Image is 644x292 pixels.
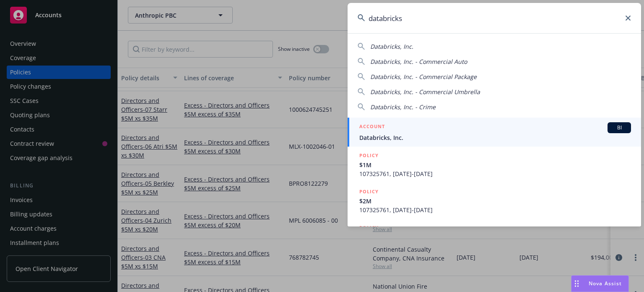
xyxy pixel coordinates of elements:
h5: POLICY [359,187,379,196]
span: Nova Assist [589,280,622,287]
div: Drag to move [571,276,582,292]
span: 107325761, [DATE]-[DATE] [359,169,631,178]
button: Nova Assist [571,275,629,292]
span: Databricks, Inc. [370,42,413,50]
a: POLICY [348,219,641,255]
input: Search... [348,3,641,33]
span: 107325761, [DATE]-[DATE] [359,205,631,214]
a: POLICY$1M107325761, [DATE]-[DATE] [348,147,641,183]
span: Databricks, Inc. - Commercial Umbrella [370,88,480,96]
span: $1M [359,160,631,169]
h5: ACCOUNT [359,122,385,132]
a: POLICY$2M107325761, [DATE]-[DATE] [348,183,641,219]
h5: POLICY [359,151,379,160]
a: ACCOUNTBIDatabricks, Inc. [348,118,641,147]
span: $2M [359,197,631,205]
span: BI [611,124,628,132]
span: Databricks, Inc. - Crime [370,103,436,111]
h5: POLICY [359,224,379,232]
span: Databricks, Inc. - Commercial Package [370,73,477,81]
span: Databricks, Inc. [359,133,631,142]
span: Databricks, Inc. - Commercial Auto [370,58,467,66]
